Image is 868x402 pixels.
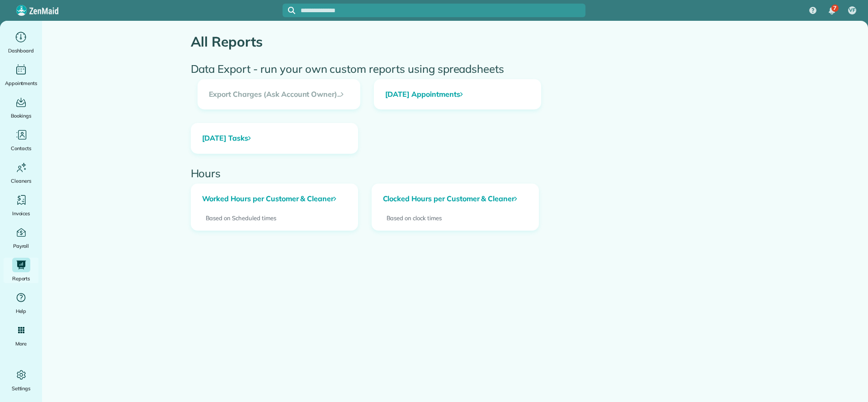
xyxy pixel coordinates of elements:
a: Settings [4,368,38,393]
span: Dashboard [8,46,34,55]
span: More [15,339,27,348]
span: Help [16,307,27,316]
a: [DATE] Appointments [374,80,541,109]
a: Dashboard [4,30,38,55]
a: Appointments [4,62,38,88]
span: VF [849,7,855,14]
span: Payroll [13,241,29,251]
button: Focus search [283,7,295,14]
span: Settings [12,384,31,393]
span: Appointments [5,79,38,88]
p: Based on clock times [387,214,524,223]
h2: Data Export - run your own custom reports using spreadsheets [191,63,720,75]
h1: All Reports [191,34,720,49]
span: 7 [833,5,836,12]
span: Invoices [12,209,30,218]
a: [DATE] Tasks [191,123,358,153]
span: Reports [12,274,30,283]
a: Payroll [4,225,38,251]
div: 7 unread notifications [822,1,841,21]
h2: Hours [191,167,720,179]
svg: Focus search [288,7,295,14]
a: Reports [4,258,38,283]
a: Contacts [4,128,38,153]
span: Contacts [11,144,31,153]
a: Cleaners [4,160,38,185]
span: Bookings [11,111,32,120]
p: Based on Scheduled times [206,214,343,223]
span: Cleaners [11,176,31,185]
a: Help [4,290,38,316]
a: Clocked Hours per Customer & Cleaner [372,184,538,214]
a: Invoices [4,193,38,218]
a: Bookings [4,95,38,120]
a: Worked Hours per Customer & Cleaner [191,184,358,214]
